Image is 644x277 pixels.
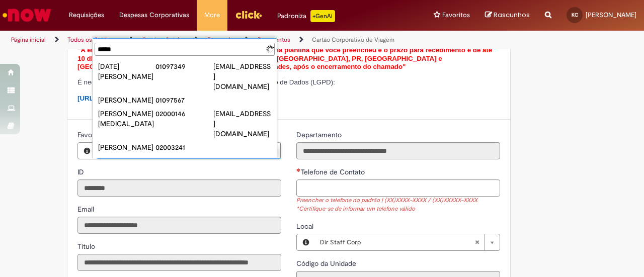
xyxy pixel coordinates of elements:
[98,95,156,105] div: [PERSON_NAME]
[98,61,156,81] div: [DATE][PERSON_NAME]
[155,95,213,105] div: 01097567
[213,109,271,139] div: [EMAIL_ADDRESS][DOMAIN_NAME]
[98,142,156,152] div: [PERSON_NAME]
[213,61,271,91] div: [EMAIL_ADDRESS][DOMAIN_NAME]
[155,156,213,166] div: 02003255
[155,61,213,71] div: 01097349
[98,156,156,176] div: Florencia Francia Coscia
[155,109,213,119] div: 02000146
[155,142,213,152] div: 02003241
[93,58,277,158] ul: Favorecido
[98,109,156,129] div: [PERSON_NAME][MEDICAL_DATA]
